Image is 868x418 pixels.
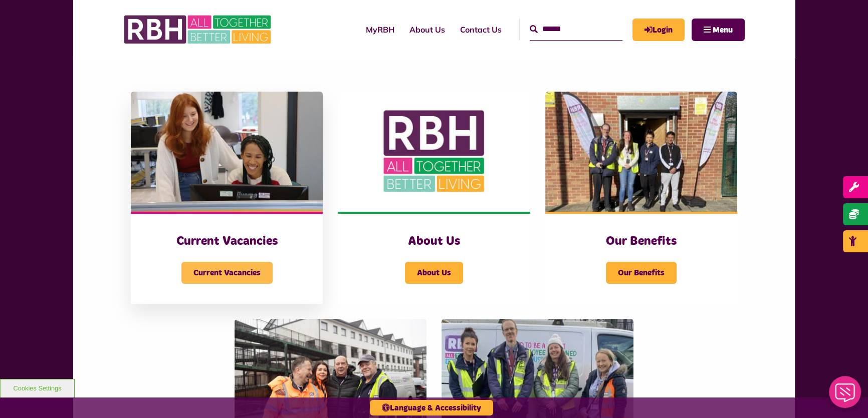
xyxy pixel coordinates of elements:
button: Language & Accessibility [370,400,493,415]
span: Our Benefits [606,262,677,284]
img: IMG 1470 [131,92,323,212]
img: RBH [123,10,274,49]
a: Our Benefits Our Benefits [545,92,737,304]
h3: Our Benefits [565,234,717,249]
a: MyRBH [632,19,685,41]
a: MyRBH [358,16,402,43]
span: About Us [405,262,463,284]
a: About Us [402,16,453,43]
img: Dropinfreehold2 [545,92,737,212]
iframe: Netcall Web Assistant for live chat [823,373,868,418]
button: Navigation [692,19,745,41]
h3: Current Vacancies [151,234,303,249]
a: Contact Us [453,16,509,43]
img: RBH Logo Social Media 480X360 (1) [338,92,530,212]
h3: About Us [358,234,510,249]
span: Current Vacancies [181,262,273,284]
a: About Us About Us [338,92,530,304]
input: Search [530,19,622,40]
a: Current Vacancies Current Vacancies [131,92,323,304]
span: Menu [713,26,733,34]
